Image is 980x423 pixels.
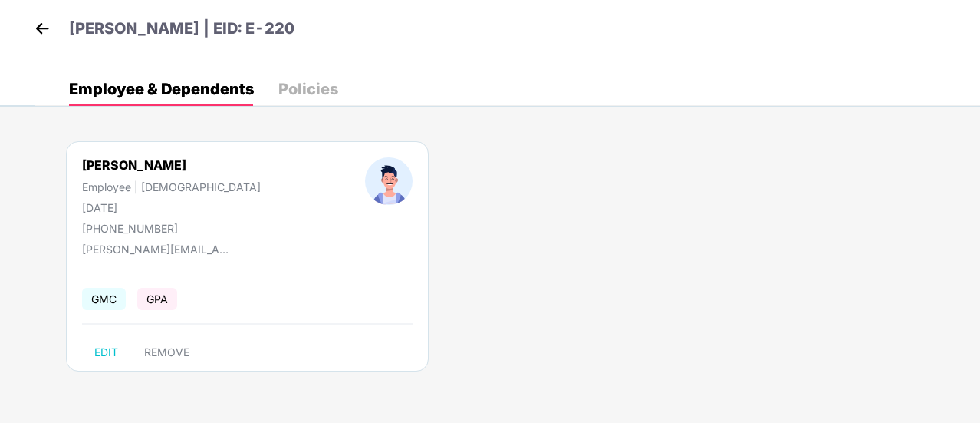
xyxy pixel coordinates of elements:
img: profileImage [365,157,413,205]
span: REMOVE [144,346,189,359]
span: GMC [82,288,126,310]
span: EDIT [94,346,118,359]
img: back [31,17,54,40]
div: [DATE] [82,201,261,214]
div: Employee | [DEMOGRAPHIC_DATA] [82,180,261,193]
div: Employee & Dependents [69,81,254,97]
div: Policies [278,81,338,97]
div: [PERSON_NAME][EMAIL_ADDRESS][DOMAIN_NAME] [82,243,235,256]
span: GPA [137,288,177,310]
button: REMOVE [132,340,202,365]
div: [PERSON_NAME] [82,157,261,173]
div: [PHONE_NUMBER] [82,222,261,235]
button: EDIT [82,340,130,365]
p: [PERSON_NAME] | EID: E-220 [69,17,294,41]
